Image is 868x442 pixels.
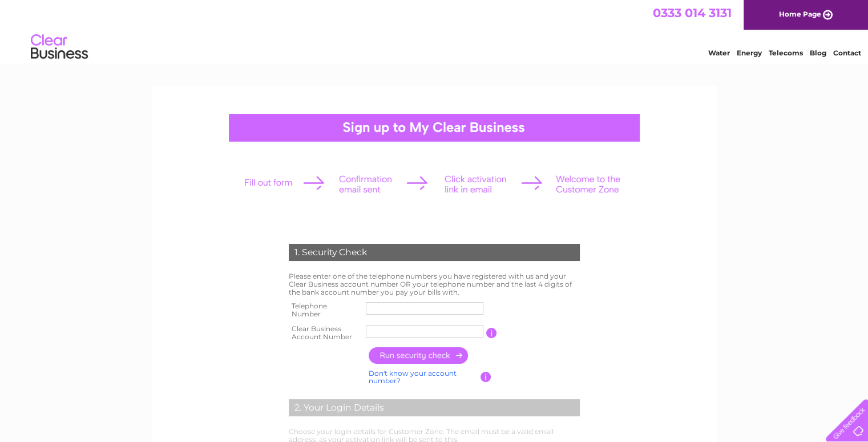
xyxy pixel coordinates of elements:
a: 0333 014 3131 [653,6,732,20]
a: Water [708,49,730,57]
th: Clear Business Account Number [286,322,364,344]
a: Contact [833,49,861,57]
a: Don't know your account number? [369,369,457,385]
img: logo.png [30,30,88,65]
a: Blog [810,49,826,57]
div: 1. Security Check [289,244,580,261]
th: Telephone Number [286,299,364,322]
a: Energy [737,49,762,57]
div: 2. Your Login Details [289,399,580,416]
input: Information [486,328,497,338]
div: Clear Business is a trading name of Verastar Limited (registered in [GEOGRAPHIC_DATA] No. 3667643... [165,6,704,55]
input: Information [481,372,491,382]
a: Telecoms [769,49,803,57]
td: Please enter one of the telephone numbers you have registered with us and your Clear Business acc... [286,270,583,299]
